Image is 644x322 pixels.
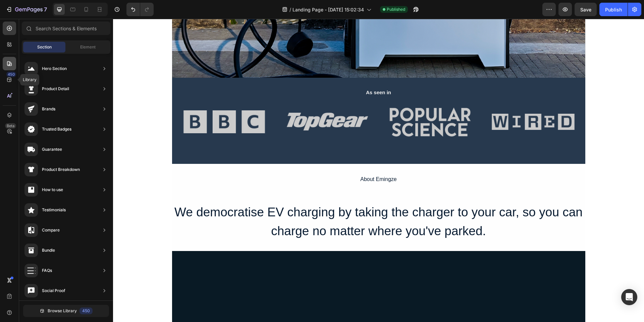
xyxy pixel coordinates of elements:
div: Open Intercom Messenger [621,289,637,305]
span: Save [580,7,591,12]
div: Brands [42,106,55,112]
div: Social Proof [42,287,65,294]
div: How to use [42,186,63,193]
div: Testimonials [42,207,66,213]
div: 450 [79,308,93,314]
div: FAQs [42,267,52,274]
div: Product Breakdown [42,166,80,173]
div: Compare [42,227,60,234]
span: Published [387,6,405,12]
div: Beta [5,123,16,129]
span: Browse Library [48,308,77,314]
div: Undo/Redo [126,3,154,16]
button: Save [575,3,597,16]
span: Section [37,44,52,50]
div: Trusted Badges [42,126,71,133]
div: Guarantee [42,146,62,153]
p: About Emingze [60,156,472,166]
iframe: Design area [113,19,644,322]
span: Element [80,44,96,50]
input: Search Sections & Elements [22,22,110,35]
span: / [289,6,291,13]
div: Product Detail [42,85,69,92]
div: Publish [605,6,622,13]
button: 7 [3,3,50,16]
img: gempages_571448877488538439-edcf8394-e5c2-489e-9b68-adb8667822f1.png [379,95,462,111]
img: gempages_571448877488538439-0819c49a-19af-4ade-99bc-fc72f0b24d7e.png [173,94,256,112]
img: gempages_571448877488538439-37d5fe64-4ab1-432d-98d9-62fc937c920f.png [276,88,359,118]
div: 450 [6,72,16,77]
div: Hero Section [42,65,67,72]
p: 7 [44,5,47,13]
button: Publish [599,3,628,16]
h2: We democratise EV charging by taking the charger to your car, so you can charge no matter where y... [59,183,472,222]
button: Browse Library450 [23,305,109,317]
div: Bundle [42,247,55,254]
span: Landing Page - [DATE] 15:02:34 [292,6,364,13]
